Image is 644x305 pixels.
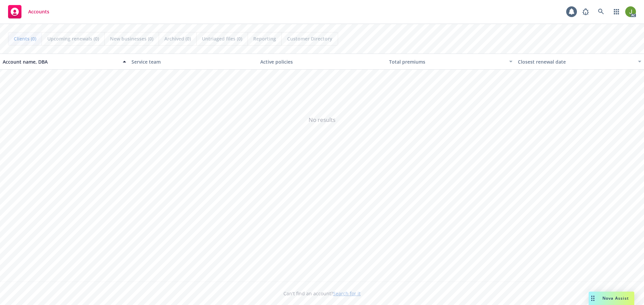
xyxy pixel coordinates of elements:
[333,290,361,297] a: Search for it
[3,58,119,65] div: Account name, DBA
[610,5,623,18] a: Switch app
[287,35,332,42] span: Customer Directory
[518,58,634,65] div: Closest renewal date
[260,58,384,65] div: Active policies
[129,54,258,70] button: Service team
[110,35,153,42] span: New businesses (0)
[202,35,242,42] span: Untriaged files (0)
[14,35,36,42] span: Clients (0)
[589,292,634,305] button: Nova Assist
[164,35,191,42] span: Archived (0)
[625,6,636,17] img: photo
[253,35,276,42] span: Reporting
[602,295,629,301] span: Nova Assist
[258,54,386,70] button: Active policies
[5,2,52,21] a: Accounts
[389,58,505,65] div: Total premiums
[589,292,597,305] div: Drag to move
[594,5,608,18] a: Search
[283,290,361,297] span: Can't find an account?
[515,54,644,70] button: Closest renewal date
[579,5,592,18] a: Report a Bug
[47,35,99,42] span: Upcoming renewals (0)
[28,9,49,14] span: Accounts
[131,58,255,65] div: Service team
[386,54,515,70] button: Total premiums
